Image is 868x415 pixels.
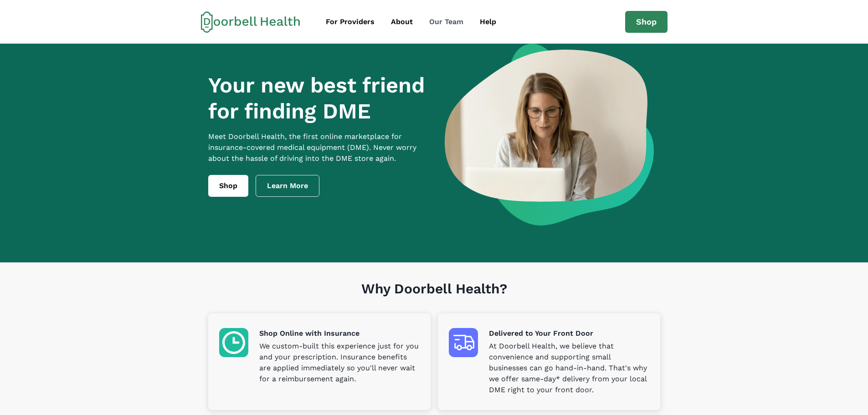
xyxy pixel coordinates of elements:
[625,11,668,33] a: Shop
[429,16,463,27] div: Our Team
[256,175,319,197] a: Learn More
[480,16,496,27] div: Help
[384,13,420,31] a: About
[219,328,248,357] img: Shop Online with Insurance icon
[259,328,420,339] p: Shop Online with Insurance
[445,44,654,225] img: a woman looking at a computer
[422,13,471,31] a: Our Team
[208,175,248,197] a: Shop
[449,328,478,357] img: Delivered to Your Front Door icon
[208,281,660,313] h1: Why Doorbell Health?
[489,328,649,339] p: Delivered to Your Front Door
[326,16,375,27] div: For Providers
[391,16,413,27] div: About
[318,13,382,31] a: For Providers
[208,131,430,164] p: Meet Doorbell Health, the first online marketplace for insurance-covered medical equipment (DME)....
[208,72,430,124] h1: Your new best friend for finding DME
[259,341,420,384] p: We custom-built this experience just for you and your prescription. Insurance benefits are applie...
[473,13,503,31] a: Help
[489,341,649,395] p: At Doorbell Health, we believe that convenience and supporting small businesses can go hand-in-ha...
